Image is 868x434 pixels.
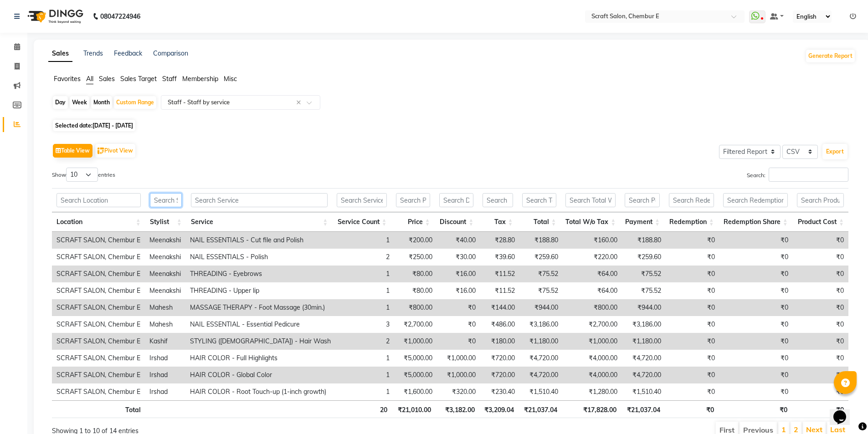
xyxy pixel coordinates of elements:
td: NAIL ESSENTIALS - Polish [185,249,335,266]
td: SCRAFT SALON, Chembur E [52,316,145,333]
td: ₹30.00 [437,249,480,266]
td: ₹64.00 [563,282,622,299]
td: ₹64.00 [563,266,622,282]
th: Location: activate to sort column ascending [52,212,145,232]
input: Search Service Count [337,193,386,207]
th: ₹3,209.04 [479,400,519,418]
td: Meenakshi [145,266,185,282]
td: ₹0 [793,316,848,333]
td: ₹5,000.00 [394,350,437,367]
td: ₹4,720.00 [622,367,666,383]
input: Search Total [522,193,556,207]
th: ₹21,037.04 [519,400,562,418]
td: ₹28.80 [480,232,519,249]
td: Irshad [145,350,185,367]
td: THREADING - Upper lip [185,282,335,299]
td: SCRAFT SALON, Chembur E [52,367,145,383]
th: ₹21,010.00 [392,400,435,418]
td: ₹1,280.00 [563,383,622,400]
td: ₹0 [719,333,793,350]
img: logo [23,4,86,29]
td: HAIR COLOR - Global Color [185,367,335,383]
th: ₹0 [719,400,792,418]
td: ₹4,720.00 [519,367,562,383]
td: SCRAFT SALON, Chembur E [52,299,145,316]
td: ₹4,000.00 [563,367,622,383]
td: ₹0 [719,249,793,266]
td: ₹0 [719,383,793,400]
th: Product Cost: activate to sort column ascending [792,212,848,232]
th: Total W/o Tax: activate to sort column ascending [561,212,621,232]
td: NAIL ESSENTIAL - Essential Pedicure [185,316,335,333]
td: ₹0 [666,367,719,383]
td: THREADING - Eyebrows [185,266,335,282]
td: ₹0 [793,282,848,299]
td: Kashif [145,333,185,350]
th: ₹21,037.04 [621,400,665,418]
td: Meenakshi [145,282,185,299]
td: ₹0 [437,316,480,333]
th: Tax: activate to sort column ascending [478,212,517,232]
td: Irshad [145,367,185,383]
td: ₹259.60 [622,249,666,266]
td: ₹39.60 [480,249,519,266]
td: 1 [335,266,394,282]
td: ₹0 [666,266,719,282]
td: ₹75.52 [519,266,562,282]
td: SCRAFT SALON, Chembur E [52,232,145,249]
label: Show entries [52,168,115,182]
th: 20 [333,400,392,418]
input: Search Redemption Share [723,193,788,207]
th: Price: activate to sort column ascending [391,212,435,232]
input: Search Product Cost [797,193,844,207]
th: ₹3,182.00 [436,400,479,418]
td: ₹1,000.00 [394,333,437,350]
td: 1 [335,282,394,299]
td: ₹720.00 [480,367,519,383]
td: ₹1,000.00 [437,350,480,367]
td: ₹944.00 [519,299,562,316]
td: ₹3,186.00 [519,316,562,333]
td: Mahesh [145,316,185,333]
input: Search Price [396,193,430,207]
td: ₹75.52 [622,282,666,299]
input: Search Tax [483,193,513,207]
td: STYLING ([DEMOGRAPHIC_DATA]) - Hair Wash [185,333,335,350]
a: 2 [794,425,798,434]
span: Sales [99,75,115,83]
td: MASSAGE THERAPY - Foot Massage (30min.) [185,299,335,316]
td: ₹4,720.00 [519,350,562,367]
div: Custom Range [114,96,156,109]
th: Redemption Share: activate to sort column ascending [719,212,792,232]
td: ₹0 [666,350,719,367]
td: SCRAFT SALON, Chembur E [52,249,145,266]
input: Search: [769,168,848,182]
th: Redemption: activate to sort column ascending [664,212,719,232]
td: SCRAFT SALON, Chembur E [52,350,145,367]
input: Search Service [191,193,328,207]
td: ₹0 [719,232,793,249]
span: Clear all [296,98,304,107]
td: 1 [335,350,394,367]
a: Trends [83,49,103,57]
td: ₹0 [793,299,848,316]
div: Month [91,96,112,109]
td: ₹230.40 [480,383,519,400]
td: ₹0 [793,333,848,350]
td: ₹75.52 [519,282,562,299]
td: ₹4,720.00 [622,350,666,367]
td: ₹188.80 [519,232,562,249]
a: Next [806,425,822,434]
th: Total: activate to sort column ascending [518,212,561,232]
td: ₹0 [719,367,793,383]
td: ₹0 [666,333,719,350]
td: ₹0 [719,350,793,367]
td: ₹0 [793,383,848,400]
th: Stylist: activate to sort column ascending [145,212,186,232]
input: Search Payment [625,193,660,207]
td: Irshad [145,383,185,400]
th: Discount: activate to sort column ascending [435,212,478,232]
td: ₹0 [719,282,793,299]
span: Favorites [54,75,81,83]
td: SCRAFT SALON, Chembur E [52,383,145,400]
